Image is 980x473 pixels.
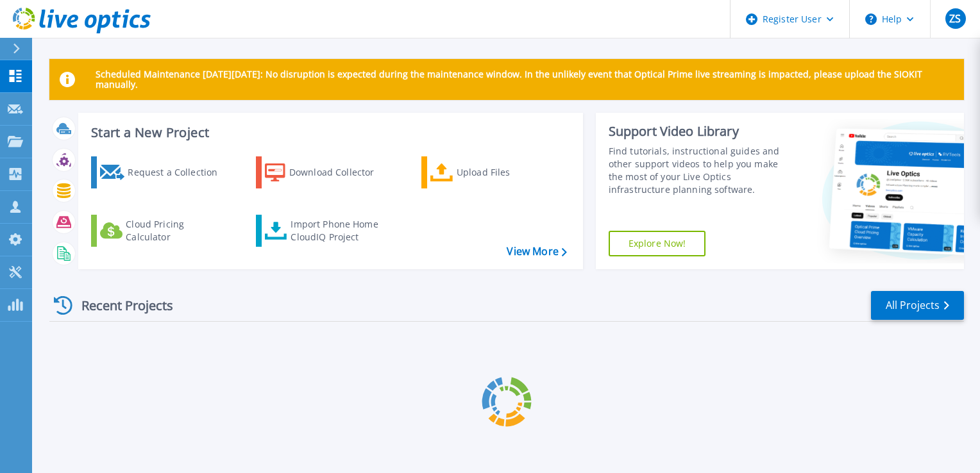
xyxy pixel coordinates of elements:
a: Request a Collection [91,156,234,188]
a: Explore Now! [609,231,706,256]
a: Cloud Pricing Calculator [91,215,234,247]
a: Upload Files [421,156,564,188]
a: All Projects [871,291,964,320]
div: Import Phone Home CloudIQ Project [291,218,391,244]
div: Support Video Library [609,123,793,140]
div: Recent Projects [49,290,190,321]
div: Request a Collection [128,160,230,185]
div: Cloud Pricing Calculator [126,218,228,244]
p: Scheduled Maintenance [DATE][DATE]: No disruption is expected during the maintenance window. In t... [96,69,954,90]
a: Download Collector [256,156,399,188]
h3: Start a New Project [91,126,566,140]
span: ZS [949,13,961,24]
div: Upload Files [457,160,559,185]
div: Find tutorials, instructional guides and other support videos to help you make the most of your L... [609,145,793,196]
a: View More [507,245,566,258]
div: Download Collector [289,160,392,185]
